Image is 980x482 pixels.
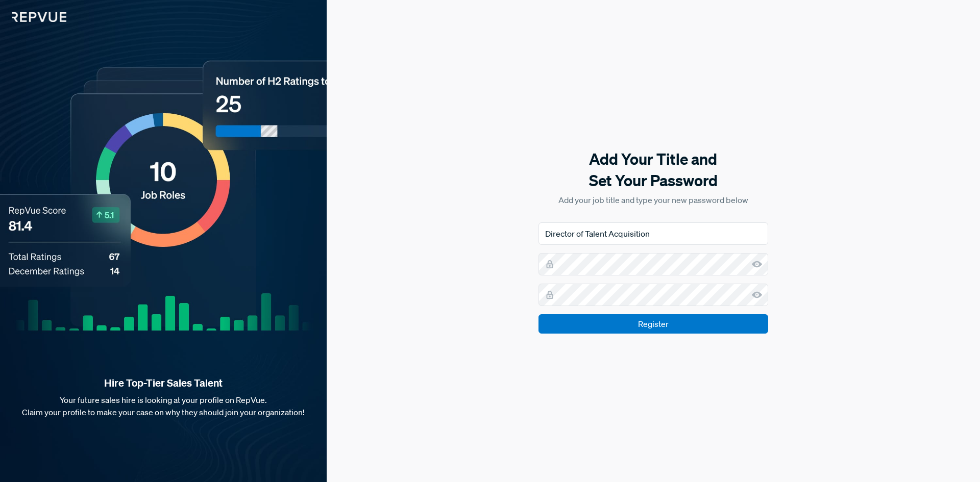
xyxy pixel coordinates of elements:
input: Job Title [538,222,768,245]
input: Register [538,314,768,334]
strong: Hire Top-Tier Sales Talent [16,376,310,390]
p: Add your job title and type your new password below [538,194,768,206]
p: Your future sales hire is looking at your profile on RepVue. Claim your profile to make your case... [16,394,310,418]
h5: Add Your Title and Set Your Password [538,148,768,191]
